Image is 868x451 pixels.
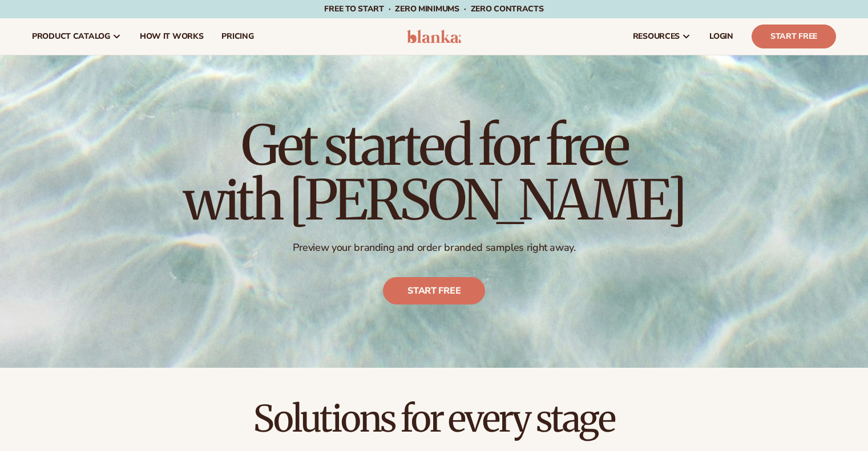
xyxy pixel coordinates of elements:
[709,32,733,41] span: LOGIN
[32,32,110,41] span: product catalog
[140,32,204,41] span: How It Works
[183,118,685,227] h1: Get started for free with [PERSON_NAME]
[32,400,836,438] h2: Solutions for every stage
[383,278,485,305] a: Start free
[131,18,213,55] a: How It Works
[700,18,742,55] a: LOGIN
[633,32,680,41] span: resources
[183,241,685,254] p: Preview your branding and order branded samples right away.
[23,18,131,55] a: product catalog
[221,32,253,41] span: pricing
[212,18,263,55] a: pricing
[752,25,836,48] a: Start Free
[324,3,543,14] span: Free to start · ZERO minimums · ZERO contracts
[407,30,461,43] img: logo
[624,18,700,55] a: resources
